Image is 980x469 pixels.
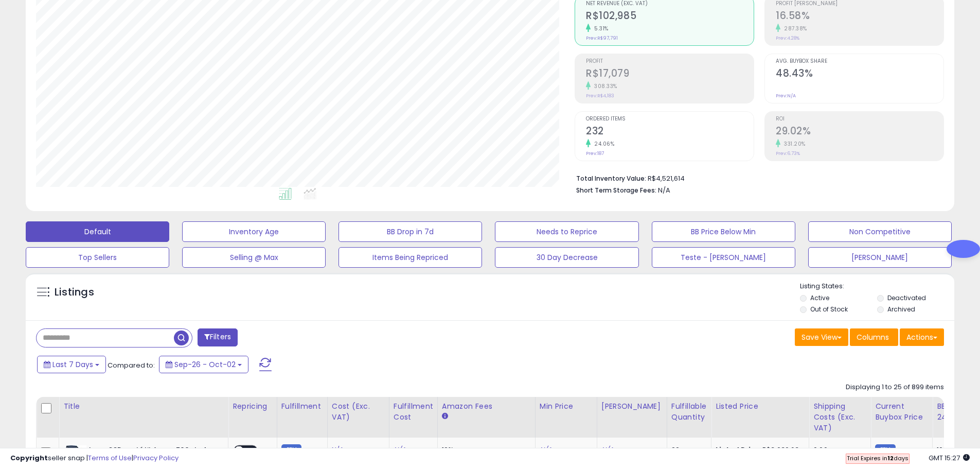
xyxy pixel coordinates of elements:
[652,247,795,268] button: Teste - [PERSON_NAME]
[780,140,806,148] small: 331.20%
[63,401,224,412] div: Title
[37,356,106,373] button: Last 7 Days
[776,116,943,122] span: ROI
[576,171,936,184] li: R$4,521,614
[586,1,754,7] span: Net Revenue (Exc. VAT)
[875,401,928,423] div: Current Buybox Price
[776,67,943,81] h2: 48.43%
[591,140,614,148] small: 24.06%
[174,359,236,370] span: Sep-26 - Oct-02
[88,453,132,463] a: Terms of Use
[887,305,915,314] label: Archived
[586,35,618,41] small: Prev: R$97,791
[198,328,238,346] button: Filters
[937,401,974,423] div: BB Share 24h.
[857,332,889,342] span: Columns
[716,401,805,412] div: Listed Price
[576,174,646,183] b: Total Inventory Value:
[442,401,531,412] div: Amazon Fees
[576,186,656,195] b: Short Term Storage Fees:
[133,453,179,463] a: Privacy Policy
[10,453,48,463] strong: Copyright
[776,1,943,7] span: Profit [PERSON_NAME]
[800,282,954,291] p: Listing States:
[658,185,670,195] span: N/A
[495,247,638,268] button: 30 Day Decrease
[586,150,604,157] small: Prev: 187
[776,150,800,157] small: Prev: 6.73%
[442,412,448,421] small: Amazon Fees.
[900,328,944,346] button: Actions
[929,453,970,463] span: 2025-10-10 15:27 GMT
[394,401,433,423] div: Fulfillment Cost
[586,10,754,24] h2: R$102,985
[887,293,926,302] label: Deactivated
[281,401,323,412] div: Fulfillment
[586,93,614,99] small: Prev: R$4,183
[586,59,754,64] span: Profit
[810,305,848,314] label: Out of Stock
[776,93,796,99] small: Prev: N/A
[776,59,943,64] span: Avg. Buybox Share
[846,383,944,392] div: Displaying 1 to 25 of 899 items
[338,221,482,242] button: BB Drop in 7d
[847,454,908,462] span: Trial Expires in days
[813,401,866,433] div: Shipping Costs (Exc. VAT)
[776,35,799,41] small: Prev: 4.28%
[810,293,829,302] label: Active
[55,285,94,300] h5: Listings
[495,221,638,242] button: Needs to Reprice
[808,221,952,242] button: Non Competitive
[850,328,898,346] button: Columns
[159,356,248,373] button: Sep-26 - Oct-02
[586,116,754,122] span: Ordered Items
[233,401,273,412] div: Repricing
[671,401,707,423] div: Fulfillable Quantity
[780,25,807,32] small: 287.38%
[26,221,169,242] button: Default
[108,360,155,370] span: Compared to:
[887,454,894,462] b: 12
[338,247,482,268] button: Items Being Repriced
[332,401,385,423] div: Cost (Exc. VAT)
[776,10,943,24] h2: 16.58%
[52,359,93,370] span: Last 7 Days
[591,25,609,32] small: 5.31%
[591,82,617,90] small: 308.33%
[182,247,326,268] button: Selling @ Max
[601,401,663,412] div: [PERSON_NAME]
[26,247,169,268] button: Top Sellers
[652,221,795,242] button: BB Price Below Min
[540,401,593,412] div: Min Price
[10,454,179,463] div: seller snap | |
[586,125,754,139] h2: 232
[795,328,848,346] button: Save View
[182,221,326,242] button: Inventory Age
[808,247,952,268] button: [PERSON_NAME]
[776,125,943,139] h2: 29.02%
[586,67,754,81] h2: R$17,079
